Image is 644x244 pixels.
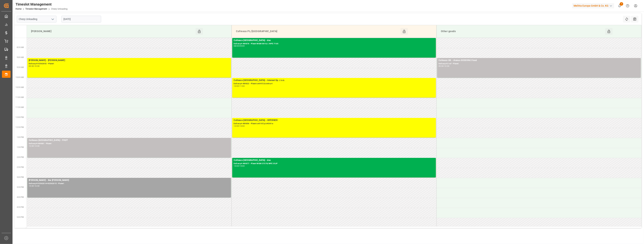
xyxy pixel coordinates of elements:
div: 10:00 [234,85,239,87]
div: Cofresco [GEOGRAPHIC_DATA] - FHUT [29,139,230,142]
a: Home [16,8,21,10]
div: Cofresco [GEOGRAPHIC_DATA] - Interset Sp. z o.o. [234,79,434,82]
div: - [34,145,34,147]
div: Timeslot Management [16,2,68,7]
div: 14:00 [34,145,40,147]
div: 10:00 [444,65,449,67]
div: Delivery#:3 ref - Plate#: [439,62,639,65]
div: - [34,185,34,187]
span: 7 [620,2,623,6]
div: - [239,125,239,127]
div: Cofresco [GEOGRAPHIC_DATA] - dss [234,39,434,42]
div: Cofresco [GEOGRAPHIC_DATA] - INTERSER [234,119,434,122]
div: 13:00 [239,125,245,127]
span: 8:30 AM [17,46,24,48]
div: 13:00 [29,145,34,147]
button: Melitta Europa GmbH & Co. KG [572,2,616,9]
span: 12:00 PM [16,116,24,118]
div: 08:00 [234,45,239,47]
div: 09:00 [29,65,34,67]
button: open menu [50,16,55,22]
span: 4:00 PM [17,196,24,198]
div: 16:00 [34,185,40,187]
div: 15:00 [29,185,34,187]
div: 09:00 [439,65,444,67]
span: 11:00 AM [16,96,24,98]
div: Delivery#:489881 - Plate#: [29,142,230,145]
span: 2:00 PM [17,156,24,158]
div: - [239,165,239,167]
div: Delivery#:489856 - Plate#:ctr5107p/ct4381w [234,122,434,125]
a: Timeslot Management [25,8,47,10]
div: Melitta Europa GmbH & Co. KG [572,3,614,8]
div: [PERSON_NAME] - lkw [PERSON_NAME] [29,179,230,182]
input: DD-MM-YYYY [61,16,101,22]
div: Delivery#:92562652 - Plate#: [29,62,230,65]
span: 4:30 PM [17,206,24,208]
div: [PERSON_NAME] - [PERSON_NAME] [29,59,230,62]
div: - [239,45,239,47]
div: - [239,85,239,87]
span: 10:30 AM [16,86,24,88]
button: show 7 new notifications [616,2,624,10]
div: Delivery#:489822 - Plate#:ctr09723/ctr8vu4 [234,82,434,85]
div: Delivery#:92562014+92562015 - Plate#: [29,182,230,185]
span: 2:30 PM [17,166,24,168]
span: 12:30 PM [16,126,24,128]
div: 11:00 [239,85,245,87]
div: Other goods [439,28,605,35]
div: 09:00 [239,45,245,47]
div: [PERSON_NAME] [30,28,196,35]
div: 15:00 [239,165,245,167]
div: - [34,65,34,67]
span: 9:30 AM [17,66,24,68]
span: 10:00 AM [16,76,24,78]
div: - [444,65,444,67]
div: Delivery#:489877 - Plate#:WGM 3737G/WPZ 35JP [234,162,434,165]
div: 14:00 [234,165,239,167]
div: 12:00 [234,125,239,127]
span: 1:30 PM [17,146,24,148]
div: Delivery#:489876 - Plate#:WGM 0016J / WPZ 71UC [234,42,434,45]
span: 11:30 AM [16,106,24,108]
span: 5:00 PM [17,216,24,218]
div: 10:00 [34,65,40,67]
input: Type to search/select [17,16,56,22]
span: 9:00 AM [17,56,24,58]
button: Help Center [624,2,632,10]
div: Cofresco UK - rhenus SO305963 food [439,59,639,62]
span: 3:00 PM [17,176,24,178]
span: 1:00 PM [17,136,24,138]
span: 3:30 PM [17,186,24,188]
div: Cofresco [GEOGRAPHIC_DATA] - dss [234,159,434,162]
div: Cofresco PL/[GEOGRAPHIC_DATA] [235,28,400,35]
